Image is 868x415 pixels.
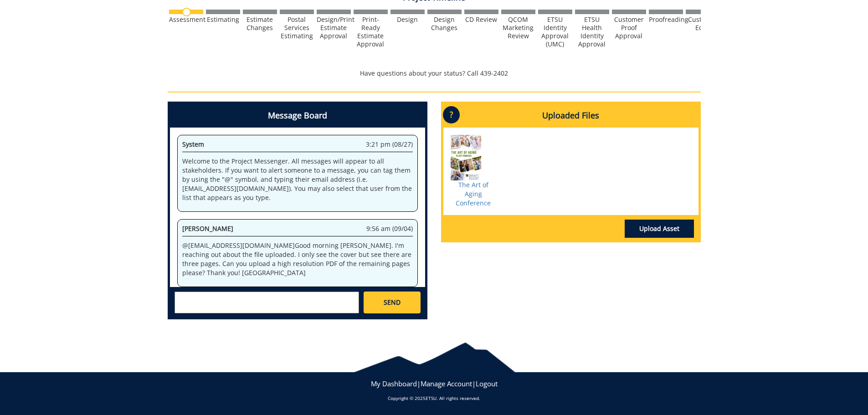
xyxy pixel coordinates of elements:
div: Design/Print Estimate Approval [317,15,351,40]
span: 9:56 am (09/04) [366,224,413,233]
span: 3:21 pm (08/27) [366,140,413,149]
div: Design [390,15,425,24]
div: Design Changes [427,15,462,32]
img: no [182,8,191,16]
span: System [182,140,204,149]
div: Estimate Changes [243,15,277,32]
a: My Dashboard [371,379,417,388]
div: Estimating [206,15,240,24]
span: SEND [384,298,401,307]
a: ETSU [426,395,437,401]
div: ETSU Health Identity Approval [575,15,609,48]
div: Print-Ready Estimate Approval [354,15,388,48]
div: Postal Services Estimating [280,15,314,40]
div: ETSU Identity Approval (UMC) [538,15,572,48]
p: Welcome to the Project Messenger. All messages will appear to all stakeholders. If you want to al... [182,157,413,202]
div: QCOM Marketing Review [501,15,535,40]
div: CD Review [464,15,498,24]
h4: Message Board [170,104,425,128]
p: @ [EMAIL_ADDRESS][DOMAIN_NAME] Good morning [PERSON_NAME]. I'm reaching out about the file upload... [182,241,413,277]
div: Assessment [169,15,203,24]
a: SEND [364,292,420,313]
a: Logout [476,379,498,388]
h4: Uploaded Files [443,104,699,128]
p: ? [443,106,460,123]
span: [PERSON_NAME] [182,224,233,233]
a: Upload Asset [625,220,694,238]
a: Manage Account [421,379,472,388]
div: Customer Edits [686,15,720,32]
div: Customer Proof Approval [612,15,646,40]
a: The Art of Aging Conference [456,180,491,207]
textarea: messageToSend [175,292,359,313]
p: Have questions about your status? Call 439-2402 [168,69,701,78]
div: Proofreading [649,15,683,24]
